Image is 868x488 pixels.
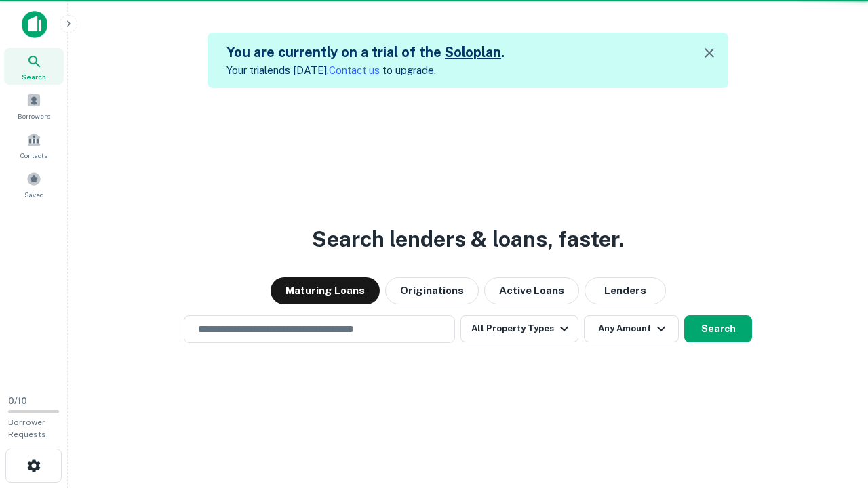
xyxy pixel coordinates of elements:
[22,71,46,82] span: Search
[20,150,47,161] span: Contacts
[329,64,380,76] a: Contact us
[484,277,579,304] button: Active Loans
[584,315,679,342] button: Any Amount
[4,166,64,203] a: Saved
[226,42,505,62] h5: You are currently on a trial of the .
[24,189,44,200] span: Saved
[800,380,868,445] iframe: Chat Widget
[18,110,50,121] span: Borrowers
[8,396,27,406] span: 0 / 10
[585,277,666,304] button: Lenders
[4,87,64,124] a: Borrowers
[684,315,752,342] button: Search
[445,44,501,60] a: Soloplan
[226,62,505,79] p: Your trial ends [DATE]. to upgrade.
[4,48,64,85] a: Search
[312,223,624,256] h3: Search lenders & loans, faster.
[271,277,380,304] button: Maturing Loans
[8,418,46,439] span: Borrower Requests
[4,127,64,163] a: Contacts
[385,277,479,304] button: Originations
[22,11,47,38] img: capitalize-icon.png
[460,315,578,342] button: All Property Types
